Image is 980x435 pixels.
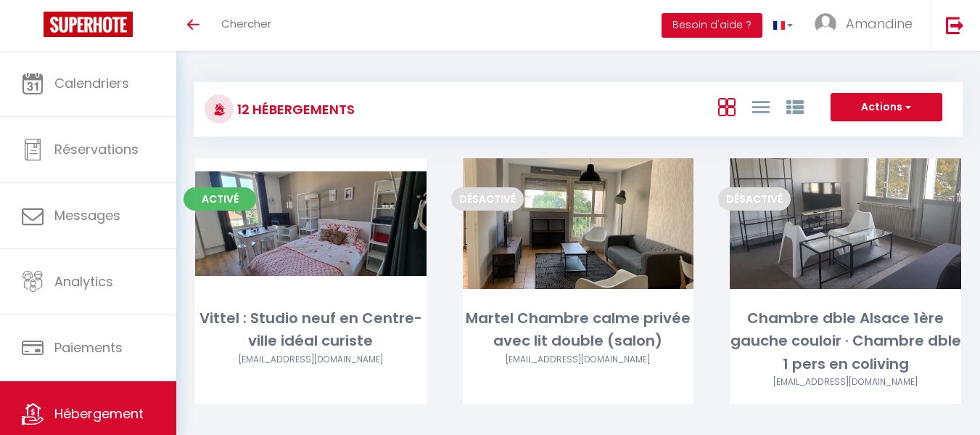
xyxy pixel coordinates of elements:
[846,15,913,33] span: Amandine
[44,12,133,37] img: Super Booking
[946,16,964,34] img: logout
[662,13,762,38] button: Besoin d'aide ?
[195,307,427,353] div: Vittel : Studio neuf en Centre-ville idéal curiste
[718,187,791,211] span: Désactivé
[815,13,836,35] img: ...
[730,307,961,375] div: Chambre dble Alsace 1ère gauche couloir · Chambre dble 1 pers en coliving
[54,404,144,423] span: Hébergement
[54,338,123,357] span: Paiements
[463,353,694,367] div: Airbnb
[54,206,120,224] span: Messages
[730,375,961,389] div: Airbnb
[195,353,427,367] div: Airbnb
[184,187,256,211] span: Activé
[718,94,736,118] a: Vue en Box
[54,74,129,92] span: Calendriers
[54,140,139,158] span: Réservations
[463,307,694,353] div: Martel Chambre calme privée avec lit double (salon)
[786,94,804,118] a: Vue par Groupe
[234,93,355,126] h3: 12 Hébergements
[451,187,524,211] span: Désactivé
[221,16,271,31] span: Chercher
[752,94,770,118] a: Vue en Liste
[831,93,942,122] button: Actions
[54,272,113,290] span: Analytics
